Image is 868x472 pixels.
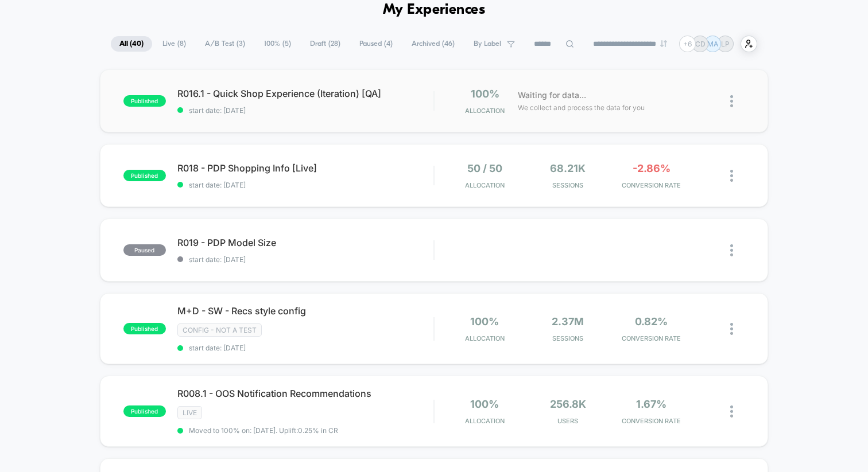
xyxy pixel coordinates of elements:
span: paused [123,244,166,256]
span: Draft ( 28 ) [301,36,349,52]
span: 2.37M [552,315,584,327]
span: 100% [471,88,499,100]
span: 1.67% [636,398,666,410]
img: close [730,405,733,418]
span: CONFIG - NOT A TEST [177,323,262,337]
span: published [123,323,166,334]
span: Allocation [465,417,505,425]
span: 100% [470,315,499,327]
span: Paused ( 4 ) [351,36,401,52]
img: end [660,40,667,47]
span: published [123,95,166,107]
span: Sessions [529,181,607,189]
span: A/B Test ( 3 ) [196,36,254,52]
span: published [123,170,166,181]
span: R008.1 - OOS Notification Recommendations [177,388,433,399]
span: LIVE [177,406,202,419]
span: start date: [DATE] [177,106,433,115]
span: Sessions [529,334,607,342]
span: Archived ( 46 ) [403,36,463,52]
span: Allocation [465,334,505,342]
span: We collect and process the data for you [518,102,645,113]
span: 100% ( 5 ) [255,36,300,52]
div: + 6 [679,36,696,52]
span: -2.86% [633,162,671,174]
h1: My Experiences [383,2,486,18]
p: CD [695,40,706,48]
span: start date: [DATE] [177,181,433,189]
span: CONVERSION RATE [613,181,690,189]
span: 0.82% [635,315,668,327]
span: Moved to 100% on: [DATE] . Uplift: 0.25% in CR [189,426,338,435]
span: Live ( 8 ) [154,36,195,52]
span: CONVERSION RATE [613,334,690,342]
p: LP [721,40,730,48]
span: R019 - PDP Model Size [177,237,433,248]
span: 100% [470,398,499,410]
span: CONVERSION RATE [613,417,690,425]
span: 50 / 50 [467,162,502,174]
img: close [730,170,733,182]
span: R016.1 - Quick Shop Experience (Iteration) [QA] [177,88,433,99]
span: 68.21k [550,162,586,174]
img: close [730,323,733,335]
span: published [123,405,166,417]
span: Users [529,417,607,425]
span: All ( 40 ) [111,36,152,52]
span: start date: [DATE] [177,344,433,352]
span: Allocation [465,181,505,189]
img: close [730,95,733,107]
span: start date: [DATE] [177,255,433,264]
span: Allocation [465,107,505,115]
img: close [730,244,733,256]
span: R018 - PDP Shopping Info [Live] [177,162,433,174]
span: Waiting for data... [518,89,586,102]
p: MA [707,40,718,48]
span: M+D - SW - Recs style config [177,305,433,317]
span: 256.8k [550,398,586,410]
span: By Label [474,40,501,48]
